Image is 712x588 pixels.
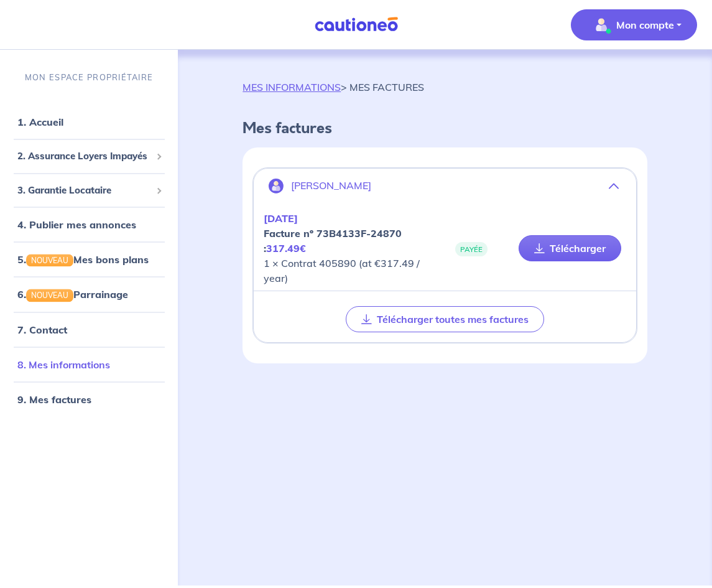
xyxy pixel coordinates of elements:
span: 3. Garantie Locataire [17,183,151,197]
button: illu_account_valid_menu.svgMon compte [571,9,697,40]
span: 2. Assurance Loyers Impayés [17,149,151,164]
a: 9. Mes factures [17,393,91,405]
p: 1 × Contrat 405890 (at €317.49 / year) [264,211,445,286]
a: 4. Publier mes annonces [17,218,136,231]
div: 7. Contact [5,317,173,342]
p: MON ESPACE PROPRIÉTAIRE [25,72,153,83]
div: 3. Garantie Locataire [5,178,173,202]
strong: Facture nº 73B4133F-24870 : [264,227,402,254]
a: 8. Mes informations [17,358,110,370]
p: Mon compte [616,17,674,32]
h4: Mes factures [243,119,647,138]
a: 5.NOUVEAUMes bons plans [17,253,149,266]
span: PAYÉE [455,242,488,256]
a: MES INFORMATIONS [243,81,341,93]
div: 5.NOUVEAUMes bons plans [5,247,173,272]
button: Télécharger toutes mes factures [346,306,544,332]
div: 1. Accueil [5,110,173,134]
img: Cautioneo [310,17,403,32]
div: 4. Publier mes annonces [5,212,173,237]
div: 2. Assurance Loyers Impayés [5,144,173,169]
img: illu_account_valid_menu.svg [591,15,611,35]
img: illu_account.svg [269,179,284,194]
p: > MES FACTURES [243,80,424,95]
button: [PERSON_NAME] [254,171,636,201]
a: 7. Contact [17,323,67,335]
em: 317.49€ [266,242,306,254]
em: [DATE] [264,212,298,225]
a: 1. Accueil [17,116,63,128]
a: 6.NOUVEAUParrainage [17,288,128,301]
div: 6.NOUVEAUParrainage [5,282,173,307]
p: [PERSON_NAME] [291,180,371,192]
div: 8. Mes informations [5,352,173,376]
div: 9. Mes factures [5,386,173,411]
a: Télécharger [519,235,621,261]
